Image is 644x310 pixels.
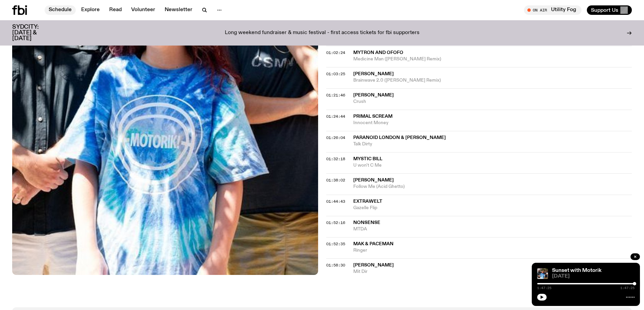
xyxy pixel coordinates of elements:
[326,93,345,97] button: 01:21:46
[353,114,392,119] span: Primal Scream
[326,263,345,267] button: 01:58:30
[326,241,345,247] span: 01:52:35
[353,135,446,140] span: Paranoid London & [PERSON_NAME]
[45,5,76,15] a: Schedule
[524,5,581,15] button: On AirUtility Fog
[326,200,345,203] button: 01:44:43
[326,51,345,55] button: 01:02:24
[353,50,403,55] span: Mytron and Ofofo
[537,268,548,279] img: Andrew, Reenie, and Pat stand in a row, smiling at the camera, in dappled light with a vine leafe...
[326,136,345,140] button: 01:26:04
[552,268,601,273] a: Sunset with Motorik
[353,98,632,105] span: Crush
[353,247,632,254] span: Ringer
[620,286,635,290] span: 1:47:25
[326,262,345,268] span: 01:58:30
[326,156,345,162] span: 01:32:18
[353,178,394,182] span: [PERSON_NAME]
[353,199,382,204] span: Extrawelt
[326,114,345,119] span: 01:24:44
[326,135,345,140] span: 01:26:04
[225,30,420,36] p: Long weekend fundraiser & music festival - first access tickets for fbi supporters
[537,286,551,290] span: 1:47:25
[353,93,394,97] span: [PERSON_NAME]
[353,205,632,211] span: Gazelle Flip
[326,220,345,225] span: 01:52:16
[353,269,632,275] span: Mit Dir
[326,199,345,204] span: 01:44:43
[353,120,632,126] span: Innocent Money
[353,157,382,161] span: Mystic Bill
[105,5,126,15] a: Read
[127,5,159,15] a: Volunteer
[552,274,635,279] span: [DATE]
[326,242,345,246] button: 01:52:35
[326,157,345,161] button: 01:32:18
[12,24,55,41] h3: SYDCITY: [DATE] & [DATE]
[326,71,345,77] span: 01:03:25
[353,263,394,267] span: [PERSON_NAME]
[326,92,345,98] span: 01:21:46
[353,184,632,190] span: Follow Me (Acid Ghetto)
[353,56,632,62] span: Medicine Man ([PERSON_NAME] Remix)
[326,72,345,76] button: 01:03:25
[353,141,632,147] span: Talk Dirty
[326,221,345,225] button: 01:52:16
[353,72,394,76] span: [PERSON_NAME]
[353,77,632,84] span: Brainwave 2.0 ([PERSON_NAME] Remix)
[326,50,345,55] span: 01:02:24
[353,162,632,169] span: U won't C Me
[326,115,345,118] button: 01:24:44
[353,226,632,232] span: MTDA
[587,5,632,15] button: Support Us
[161,5,196,15] a: Newsletter
[77,5,104,15] a: Explore
[353,220,380,225] span: Nonsense
[326,178,345,182] button: 01:38:02
[353,242,393,246] span: Mak & Paceman
[591,7,618,13] span: Support Us
[326,177,345,183] span: 01:38:02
